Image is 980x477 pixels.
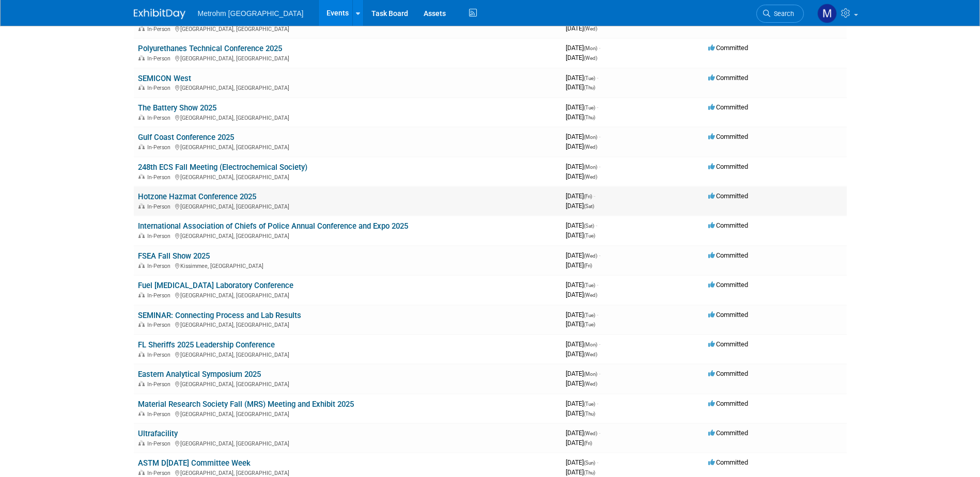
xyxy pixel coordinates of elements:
a: FSEA Fall Show 2025 [138,251,210,261]
span: [DATE] [566,311,598,319]
span: Committed [708,192,748,200]
a: SEMINAR: Connecting Process and Lab Results [138,311,301,320]
span: [DATE] [566,251,600,259]
span: In-Person [147,381,174,388]
span: - [599,251,600,259]
img: Michelle Simoes [817,4,837,23]
span: In-Person [147,26,174,33]
img: In-Person Event [138,263,145,268]
img: In-Person Event [138,144,145,149]
a: Fuel [MEDICAL_DATA] Laboratory Conference [138,281,293,290]
img: In-Person Event [138,55,145,60]
div: [GEOGRAPHIC_DATA], [GEOGRAPHIC_DATA] [138,83,557,91]
span: In-Person [147,55,174,62]
span: [DATE] [566,261,592,269]
span: - [597,103,598,111]
span: Committed [708,163,748,170]
span: (Wed) [584,55,597,61]
span: [DATE] [566,202,594,210]
span: [DATE] [566,350,597,358]
div: [GEOGRAPHIC_DATA], [GEOGRAPHIC_DATA] [138,379,557,388]
span: Committed [708,133,748,140]
span: Committed [708,281,748,289]
img: In-Person Event [138,26,145,31]
span: Committed [708,370,748,377]
span: Search [770,10,794,18]
span: (Mon) [584,371,597,377]
span: Committed [708,221,748,229]
a: 248th ECS Fall Meeting (Electrochemical Society) [138,163,307,172]
span: In-Person [147,174,174,181]
span: [DATE] [566,400,598,407]
span: (Tue) [584,322,595,327]
div: [GEOGRAPHIC_DATA], [GEOGRAPHIC_DATA] [138,409,557,418]
span: - [594,192,595,200]
span: - [597,74,598,82]
span: (Tue) [584,282,595,288]
span: (Sun) [584,460,595,466]
img: In-Person Event [138,233,145,238]
span: [DATE] [566,74,598,82]
span: [DATE] [566,291,597,298]
span: [DATE] [566,231,595,239]
span: (Thu) [584,470,595,475]
span: [DATE] [566,370,600,377]
span: - [597,458,598,466]
span: (Sat) [584,203,594,209]
span: [DATE] [566,172,597,180]
img: In-Person Event [138,322,145,327]
span: [DATE] [566,163,600,170]
div: [GEOGRAPHIC_DATA], [GEOGRAPHIC_DATA] [138,113,557,121]
a: Polyurethanes Technical Conference 2025 [138,44,282,53]
div: [GEOGRAPHIC_DATA], [GEOGRAPHIC_DATA] [138,172,557,181]
div: [GEOGRAPHIC_DATA], [GEOGRAPHIC_DATA] [138,142,557,151]
span: (Tue) [584,312,595,318]
span: - [596,221,597,229]
img: In-Person Event [138,411,145,416]
span: Committed [708,103,748,111]
span: In-Person [147,85,174,91]
span: [DATE] [566,192,595,200]
span: Committed [708,44,748,52]
span: In-Person [147,144,174,151]
img: In-Person Event [138,292,145,297]
span: (Fri) [584,263,592,268]
span: [DATE] [566,379,597,387]
a: Gulf Coast Conference 2025 [138,133,234,142]
span: (Tue) [584,233,595,239]
span: Committed [708,400,748,407]
span: [DATE] [566,142,597,150]
span: Committed [708,311,748,319]
span: [DATE] [566,320,595,328]
span: Committed [708,74,748,82]
span: (Wed) [584,352,597,357]
span: (Thu) [584,411,595,417]
span: In-Person [147,233,174,240]
div: [GEOGRAPHIC_DATA], [GEOGRAPHIC_DATA] [138,231,557,240]
span: In-Person [147,263,174,269]
span: [DATE] [566,113,595,121]
span: In-Person [147,470,174,476]
div: [GEOGRAPHIC_DATA], [GEOGRAPHIC_DATA] [138,439,557,447]
div: [GEOGRAPHIC_DATA], [GEOGRAPHIC_DATA] [138,291,557,299]
span: (Mon) [584,45,597,51]
span: [DATE] [566,409,595,417]
span: (Tue) [584,401,595,407]
span: [DATE] [566,83,595,91]
span: (Thu) [584,115,595,120]
span: Committed [708,458,748,466]
img: In-Person Event [138,174,145,179]
img: In-Person Event [138,352,145,357]
span: - [599,44,600,52]
span: (Wed) [584,292,597,298]
span: [DATE] [566,439,592,447]
a: Ultrafacility [138,429,178,438]
img: In-Person Event [138,85,145,90]
span: - [599,133,600,140]
span: (Wed) [584,381,597,387]
span: Committed [708,340,748,348]
span: [DATE] [566,468,595,476]
span: - [599,370,600,377]
span: Committed [708,429,748,437]
img: In-Person Event [138,203,145,209]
